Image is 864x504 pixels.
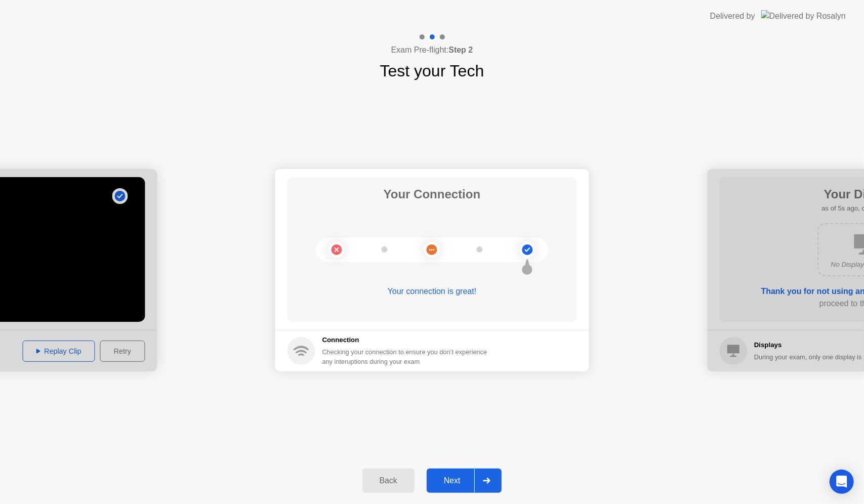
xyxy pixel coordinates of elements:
h4: Exam Pre-flight: [391,44,473,56]
h1: Test your Tech [380,59,484,83]
img: Delivered by Rosalyn [761,10,846,22]
div: Your connection is great! [287,285,577,298]
div: Open Intercom Messenger [830,470,854,494]
div: Back [365,476,412,485]
h5: Connection [322,335,493,345]
button: Next [427,469,502,493]
h1: Your Connection [384,185,481,203]
div: Next [430,476,475,485]
b: Step 2 [448,46,473,54]
button: Back [362,469,415,493]
div: Delivered by [710,10,755,22]
div: Checking your connection to ensure you don’t experience any interuptions during your exam [322,347,493,366]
